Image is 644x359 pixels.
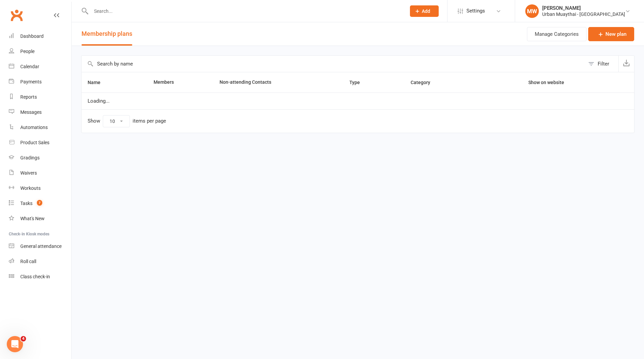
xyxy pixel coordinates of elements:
a: Tasks 7 [9,196,71,211]
a: Gradings [9,150,71,165]
button: Add [410,5,439,17]
a: Product Sales [9,135,71,150]
div: items per page [133,118,166,124]
a: Calendar [9,59,71,74]
input: Search by name [82,56,585,72]
div: Urban Muaythai - [GEOGRAPHIC_DATA] [542,11,625,17]
input: Search... [89,6,401,16]
span: Settings [466,3,485,19]
div: Dashboard [20,33,44,39]
div: Reports [20,94,37,100]
button: Membership plans [82,22,132,46]
span: Add [422,8,430,14]
div: MW [525,4,539,18]
div: Roll call [20,259,36,264]
div: Show [88,115,166,127]
span: Show on website [528,80,564,85]
button: Manage Categories [527,27,586,41]
div: Payments [20,79,42,84]
div: Waivers [20,170,37,176]
div: Gradings [20,155,40,160]
button: Category [411,78,438,86]
div: People [20,49,34,54]
div: Class check-in [20,274,50,279]
div: Messages [20,109,42,115]
iframe: Intercom live chat [7,336,23,352]
span: Category [411,80,438,85]
button: Show on website [522,78,572,86]
span: 7 [37,200,42,206]
div: Workouts [20,185,41,191]
a: Clubworx [8,7,25,24]
span: Name [88,80,108,85]
a: Waivers [9,165,71,181]
th: Non-attending Contacts [213,72,343,93]
th: Members [147,72,213,93]
a: Automations [9,120,71,135]
div: [PERSON_NAME] [542,5,625,11]
a: People [9,44,71,59]
span: 4 [21,336,26,341]
button: Filter [585,56,618,72]
div: What's New [20,216,45,221]
a: Roll call [9,254,71,269]
a: Messages [9,105,71,120]
a: Payments [9,74,71,89]
td: Loading... [82,93,634,109]
a: New plan [588,27,634,41]
a: What's New [9,211,71,226]
a: Workouts [9,181,71,196]
a: Class kiosk mode [9,269,71,284]
div: Automations [20,125,48,130]
div: Filter [598,60,609,68]
div: Product Sales [20,140,49,145]
a: Reports [9,89,71,105]
button: Name [88,78,108,86]
div: General attendance [20,243,62,249]
a: Dashboard [9,29,71,44]
div: Calendar [20,64,39,69]
div: Tasks [20,201,32,206]
a: General attendance kiosk mode [9,239,71,254]
span: Type [349,80,367,85]
button: Type [349,78,367,86]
